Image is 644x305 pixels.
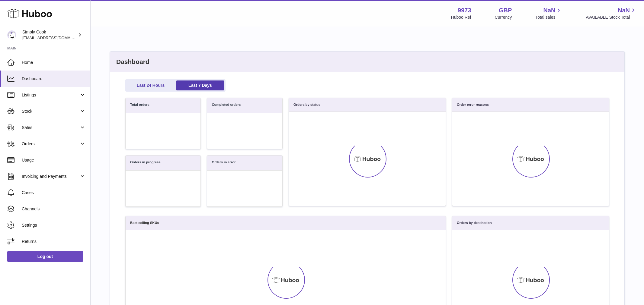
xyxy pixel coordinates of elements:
span: Listings [22,92,79,98]
span: Usage [22,157,86,163]
span: Orders [22,141,79,147]
strong: GBP [499,6,512,14]
span: Stock [22,108,79,114]
div: Currency [495,14,512,20]
a: NaN Total sales [535,6,562,20]
a: NaN AVAILABLE Stock Total [586,6,637,20]
div: Huboo Ref [451,14,471,20]
span: Invoicing and Payments [22,174,79,179]
span: Home [22,60,86,65]
a: Last 7 Days [176,80,224,90]
h3: Best selling SKUs [130,221,159,225]
img: internalAdmin-9973@internal.huboo.com [7,30,16,39]
h3: Orders by destination [457,221,492,225]
span: Returns [22,239,86,244]
a: Log out [7,251,83,262]
span: Channels [22,206,86,212]
strong: 9973 [458,6,471,14]
h3: Orders by status [293,102,320,107]
span: NaN [543,6,555,14]
h3: Completed orders [212,102,241,108]
span: [EMAIL_ADDRESS][DOMAIN_NAME] [22,35,89,40]
span: NaN [618,6,630,14]
span: Settings [22,222,86,228]
h3: Orders in error [212,160,235,166]
span: Dashboard [22,76,86,82]
span: AVAILABLE Stock Total [586,14,637,20]
h3: Order error reasons [457,102,489,107]
h3: Orders in progress [130,160,161,166]
a: Last 24 Hours [127,80,175,90]
span: Sales [22,125,79,130]
span: Total sales [535,14,562,20]
h2: Dashboard [110,52,624,72]
div: Simply Cook [22,29,77,41]
h3: Total orders [130,102,149,108]
span: Cases [22,190,86,196]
